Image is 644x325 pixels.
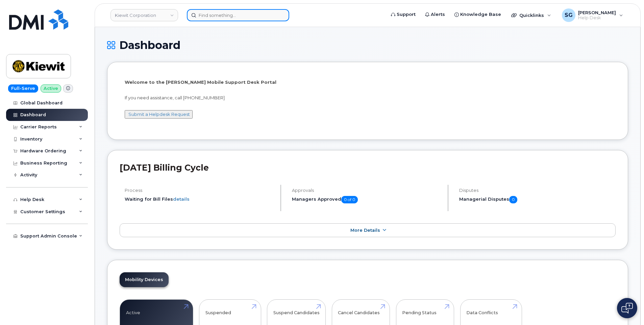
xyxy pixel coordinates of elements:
[459,196,616,203] h5: Managerial Disputes
[509,196,517,203] span: 0
[125,188,275,193] h4: Process
[128,111,190,117] a: Submit a Helpdesk Request
[292,196,442,203] h5: Managers Approved
[292,188,442,193] h4: Approvals
[120,162,616,173] h2: [DATE] Billing Cycle
[107,39,628,51] h1: Dashboard
[350,228,380,233] span: More Details
[125,79,611,85] p: Welcome to the [PERSON_NAME] Mobile Support Desk Portal
[621,303,633,314] img: Open chat
[341,196,358,203] span: 0 of 0
[459,188,616,193] h4: Disputes
[120,272,169,287] a: Mobility Devices
[125,95,611,101] p: If you need assistance, call [PHONE_NUMBER]
[173,196,190,202] a: details
[125,110,193,119] button: Submit a Helpdesk Request
[125,196,275,202] li: Waiting for Bill Files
